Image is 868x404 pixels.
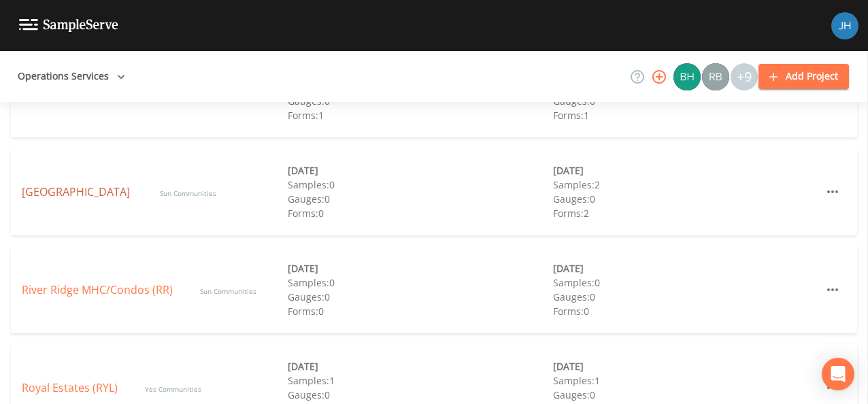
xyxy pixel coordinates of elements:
div: Forms: 0 [553,304,819,318]
div: [DATE] [553,163,819,178]
div: Samples: 1 [553,373,819,388]
div: Gauges: 0 [288,192,554,206]
img: 3e785c038355cbcf7b7e63a9c7d19890 [702,63,729,90]
div: Samples: 2 [553,178,819,192]
div: [DATE] [553,261,819,275]
div: Samples: 0 [553,275,819,290]
div: Ryan Burke [701,63,730,90]
button: Operations Services [12,64,131,89]
div: +9 [731,63,758,90]
div: Forms: 2 [553,206,819,220]
div: [DATE] [553,359,819,373]
a: [GEOGRAPHIC_DATA] [22,184,133,199]
div: Gauges: 0 [553,290,819,304]
div: Gauges: 0 [553,192,819,206]
div: Gauges: 0 [288,290,554,304]
div: Forms: 0 [288,304,554,318]
div: [DATE] [288,261,554,275]
span: Yes Communities [145,384,201,394]
div: Gauges: 0 [553,388,819,402]
div: Samples: 1 [288,373,554,388]
button: Add Project [758,64,849,89]
div: Open Intercom Messenger [822,358,854,390]
a: Royal Estates (RYL) [22,380,118,395]
div: Forms: 0 [288,206,554,220]
div: Samples: 0 [288,275,554,290]
img: c62b08bfff9cfec2b7df4e6d8aaf6fcd [673,63,701,90]
div: [DATE] [288,163,554,178]
span: Sun Communities [200,286,256,296]
div: Gauges: 0 [288,388,554,402]
div: Forms: 1 [553,108,819,122]
span: Sun Communities [160,188,216,198]
a: River Ridge MHC/Condos (RR) [22,282,173,297]
div: Bert hewitt [673,63,701,90]
div: Samples: 0 [288,178,554,192]
img: logo [19,19,118,32]
img: 84dca5caa6e2e8dac459fb12ff18e533 [831,12,858,39]
div: Forms: 1 [288,108,554,122]
div: [DATE] [288,359,554,373]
